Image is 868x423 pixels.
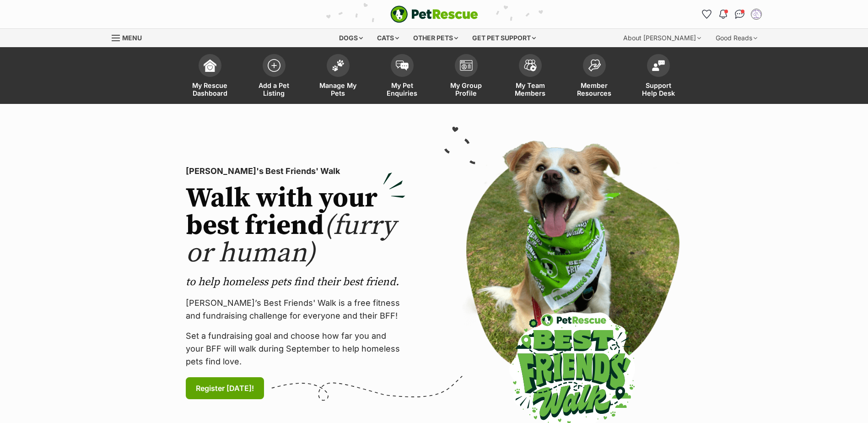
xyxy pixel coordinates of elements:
[524,60,537,71] img: team-members-icon-5396bd8760b3fe7c0b43da4ab00e1e3bb1a5d9ba89233759b79545d2d3fc5d0d.svg
[382,81,423,97] span: My Pet Enquiries
[390,5,478,23] img: logo-e224e6f780fb5917bec1dbf3a21bbac754714ae5b6737aabdf751b685950b380.svg
[332,60,345,71] img: manage-my-pets-icon-02211641906a0b7f246fdf0571729dbe1e7629f14944591b6c1af311fb30b64b.svg
[460,60,473,71] img: group-profile-icon-3fa3cf56718a62981997c0bc7e787c4b2cf8bcc04b72c1350f741eb67cf2f40e.svg
[371,29,405,47] div: Cats
[396,60,409,70] img: pet-enquiries-icon-7e3ad2cf08bfb03b45e93fb7055b45f3efa6380592205ae92323e6603595dc1f.svg
[186,297,405,322] p: [PERSON_NAME]’s Best Friends' Walk is a free fitness and fundraising challenge for everyone and t...
[749,7,764,22] button: My account
[186,275,405,289] p: to help homeless pets find their best friend.
[333,29,369,47] div: Dogs
[306,49,370,104] a: Manage My Pets
[700,7,764,22] ul: Account quick links
[735,10,744,19] img: chat-41dd97257d64d25036548639549fe6c8038ab92f7586957e7f3b1b290dea8141.svg
[434,49,498,104] a: My Group Profile
[122,34,142,42] span: Menu
[510,81,551,97] span: My Team Members
[652,60,665,71] img: help-desk-icon-fdf02630f3aa405de69fd3d07c3f3aa587a6932b1a1747fa1d2bba05be0121f9.svg
[466,29,542,47] div: Get pet support
[189,81,231,97] span: My Rescue Dashboard
[204,59,216,72] img: dashboard-icon-eb2f2d2d3e046f16d808141f083e7271f6b2e854fb5c12c21221c1fb7104beca.svg
[318,81,359,97] span: Manage My Pets
[186,165,405,178] p: [PERSON_NAME]'s Best Friends' Walk
[617,29,707,47] div: About [PERSON_NAME]
[407,29,464,47] div: Other pets
[700,7,714,22] a: Favourites
[370,49,434,104] a: My Pet Enquiries
[498,49,562,104] a: My Team Members
[733,7,747,22] a: Conversations
[186,377,264,399] a: Register [DATE]!
[186,209,396,271] span: (furry or human)
[186,330,405,368] p: Set a fundraising goal and choose how far you and your BFF will walk during September to help hom...
[178,49,242,104] a: My Rescue Dashboard
[186,185,405,267] h2: Walk with your best friend
[574,81,615,97] span: Member Resources
[446,81,487,97] span: My Group Profile
[709,29,764,47] div: Good Reads
[562,49,626,104] a: Member Resources
[588,59,601,71] img: member-resources-icon-8e73f808a243e03378d46382f2149f9095a855e16c252ad45f914b54edf8863c.svg
[242,49,306,104] a: Add a Pet Listing
[752,10,761,19] img: Maryborough Animal Refuge & Pet Boarding profile pic
[390,5,478,23] a: PetRescue
[196,383,254,394] span: Register [DATE]!
[716,7,731,22] button: Notifications
[638,81,679,97] span: Support Help Desk
[626,49,690,104] a: Support Help Desk
[112,29,148,45] a: Menu
[253,81,295,97] span: Add a Pet Listing
[268,59,280,72] img: add-pet-listing-icon-0afa8454b4691262ce3f59096e99ab1cd57d4a30225e0717b998d2c9b9846f56.svg
[719,10,727,19] img: notifications-46538b983faf8c2785f20acdc204bb7945ddae34d4c08c2a6579f10ce5e182be.svg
